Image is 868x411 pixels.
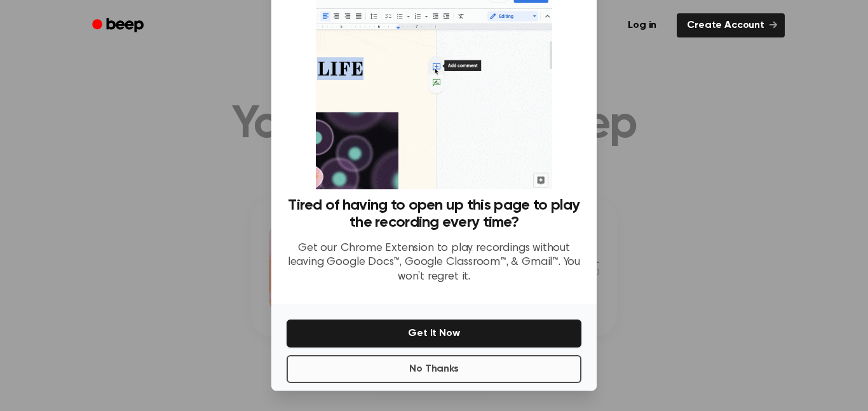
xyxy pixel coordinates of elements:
[83,13,155,38] a: Beep
[615,11,669,40] a: Log in
[287,241,581,285] p: Get our Chrome Extension to play recordings without leaving Google Docs™, Google Classroom™, & Gm...
[677,13,785,37] a: Create Account
[287,320,581,347] button: Get It Now
[287,197,581,231] h3: Tired of having to open up this page to play the recording every time?
[287,355,581,383] button: No Thanks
